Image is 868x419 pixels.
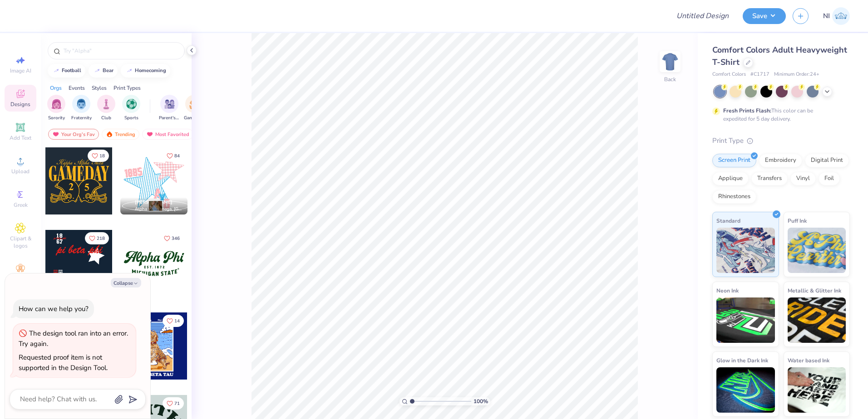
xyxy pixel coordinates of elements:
[712,190,756,204] div: Rhinestones
[135,68,166,73] div: homecoming
[159,115,180,122] span: Parent's Weekend
[10,134,31,141] span: Add Text
[97,95,115,122] button: filter button
[774,71,819,78] span: Minimum Order: 24 +
[160,232,184,244] button: Like
[88,150,109,162] button: Like
[790,172,816,185] div: Vinyl
[163,315,184,327] button: Like
[184,95,205,122] button: filter button
[5,235,36,249] span: Clipart & logos
[159,95,180,122] button: filter button
[48,129,99,140] div: Your Org's Fav
[111,278,141,287] button: Collapse
[823,11,830,21] span: NI
[172,236,180,241] span: 346
[163,150,184,162] button: Like
[50,84,62,92] div: Orgs
[126,99,137,109] img: Sports Image
[14,201,28,209] span: Greek
[10,101,30,108] span: Designs
[788,356,829,365] span: Water based Ink
[92,84,107,92] div: Styles
[113,84,141,92] div: Print Types
[103,68,113,73] div: bear
[716,216,740,225] span: Standard
[164,99,175,109] img: Parent's Weekend Image
[788,286,841,295] span: Metallic & Glitter Ink
[163,397,184,409] button: Like
[11,168,30,175] span: Upload
[832,7,850,25] img: Nicole Isabelle Dimla
[106,131,113,137] img: trending.gif
[716,297,775,343] img: Neon Ink
[47,95,65,122] button: filter button
[788,367,846,413] img: Water based Ink
[664,75,676,83] div: Back
[76,99,86,109] img: Fraternity Image
[63,46,179,55] input: Try "Alpha"
[174,154,180,158] span: 84
[751,172,788,185] div: Transfers
[712,44,847,68] span: Comfort Colors Adult Heavyweight T-Shirt
[146,131,153,137] img: most_fav.gif
[184,115,205,122] span: Game Day
[19,329,128,348] div: The design tool ran into an error. Try again.
[669,7,736,25] input: Untitled Design
[101,115,111,122] span: Club
[122,95,140,122] div: filter for Sports
[71,95,92,122] div: filter for Fraternity
[99,154,105,158] span: 18
[48,64,85,78] button: football
[69,84,85,92] div: Events
[805,154,849,167] div: Digital Print
[716,228,775,273] img: Standard
[101,99,111,109] img: Club Image
[52,131,59,137] img: most_fav.gif
[159,95,180,122] div: filter for Parent's Weekend
[712,172,749,185] div: Applique
[19,304,89,313] div: How can we help you?
[788,297,846,343] img: Metallic & Glitter Ink
[85,232,109,244] button: Like
[94,68,101,73] img: trend_line.gif
[723,107,771,114] strong: Fresh Prints Flash:
[51,99,62,109] img: Sorority Image
[126,68,133,73] img: trend_line.gif
[712,71,746,78] span: Comfort Colors
[788,228,846,273] img: Puff Ink
[102,129,139,140] div: Trending
[71,115,92,122] span: Fraternity
[723,107,835,123] div: This color can be expedited for 5 day delivery.
[135,206,184,213] span: Alpha Chi Omega, [GEOGRAPHIC_DATA]
[122,95,140,122] button: filter button
[121,64,170,78] button: homecoming
[174,319,180,323] span: 14
[48,115,65,122] span: Sorority
[712,154,756,167] div: Screen Print
[750,71,769,78] span: # C1717
[19,353,108,372] div: Requested proof item is not supported in the Design Tool.
[89,64,118,78] button: bear
[174,401,180,406] span: 71
[823,7,850,25] a: NI
[97,95,115,122] div: filter for Club
[788,216,807,225] span: Puff Ink
[716,367,775,413] img: Glow in the Dark Ink
[759,154,802,167] div: Embroidery
[184,95,205,122] div: filter for Game Day
[71,95,92,122] button: filter button
[62,68,81,73] div: football
[124,115,138,122] span: Sports
[716,286,739,295] span: Neon Ink
[10,67,31,74] span: Image AI
[189,99,200,109] img: Game Day Image
[473,397,488,405] span: 100 %
[743,8,786,24] button: Save
[47,95,65,122] div: filter for Sorority
[712,136,850,146] div: Print Type
[53,68,60,73] img: trend_line.gif
[819,172,840,185] div: Foil
[716,356,768,365] span: Glow in the Dark Ink
[135,199,173,205] span: [PERSON_NAME]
